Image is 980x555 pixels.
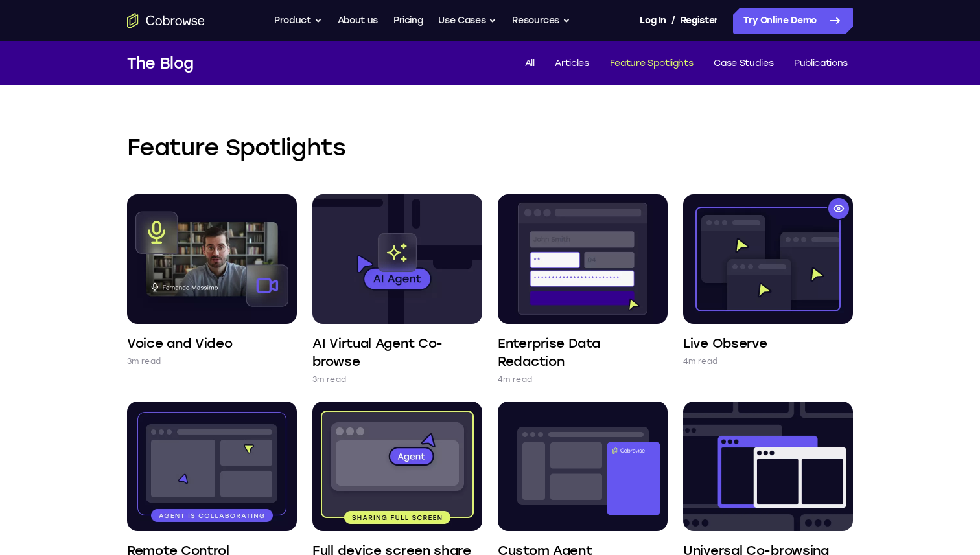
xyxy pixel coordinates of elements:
[498,373,532,386] p: 4m read
[127,355,161,368] p: 3m read
[312,334,482,370] h4: AI Virtual Agent Co-browse
[520,53,540,74] a: All
[274,8,322,34] button: Product
[512,8,570,34] button: Resources
[393,8,423,34] a: Pricing
[605,53,699,74] a: Feature Spotlights
[312,402,482,531] img: Full device screen share
[312,373,346,386] p: 3m read
[683,194,853,324] img: Live Observe
[498,402,668,531] img: Custom Agent Integrations
[708,53,778,74] a: Case Studies
[550,53,594,74] a: Articles
[683,194,853,368] a: Live Observe 4m read
[127,334,233,352] h4: Voice and Video
[338,8,378,34] a: About us
[127,194,297,368] a: Voice and Video 3m read
[683,355,717,368] p: 4m read
[127,13,205,28] a: Go to the home page
[733,8,853,34] a: Try Online Demo
[127,402,297,531] img: Remote Control
[683,334,767,352] h4: Live Observe
[789,53,853,74] a: Publications
[681,8,718,34] a: Register
[127,132,853,163] h2: Feature Spotlights
[127,52,194,75] h1: The Blog
[438,8,496,34] button: Use Cases
[127,194,297,324] img: Voice and Video
[312,194,482,386] a: AI Virtual Agent Co-browse 3m read
[640,8,666,34] a: Log In
[683,402,853,531] img: Universal Co-browsing
[498,194,668,324] img: Enterprise Data Redaction
[671,13,675,28] span: /
[312,194,482,324] img: AI Virtual Agent Co-browse
[498,334,668,370] h4: Enterprise Data Redaction
[498,194,668,386] a: Enterprise Data Redaction 4m read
